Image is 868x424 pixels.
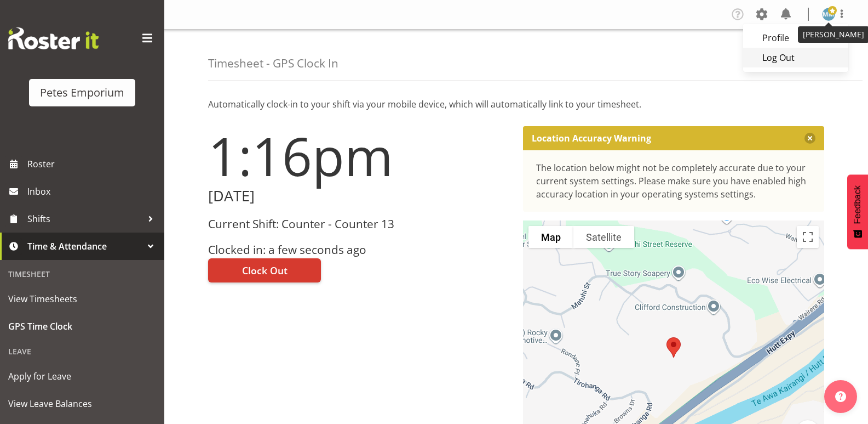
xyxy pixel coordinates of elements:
[3,390,162,417] a: View Leave Balances
[40,84,124,101] div: Petes Emporium
[208,57,338,70] h4: Timesheet - GPS Clock In
[804,133,815,144] button: Close message
[835,391,846,402] img: help-xxl-2.png
[743,48,848,67] a: Log Out
[27,238,142,255] span: Time & Attendance
[528,226,573,248] button: Show street map
[27,156,159,172] span: Roster
[208,258,321,282] button: Clock Out
[847,174,868,249] button: Feedback - Show survey
[853,185,863,224] span: Feedback
[208,188,510,205] h2: [DATE]
[536,161,812,201] div: The location below might not be completely accurate due to your current system settings. Please m...
[208,98,824,111] p: Automatically clock-in to your shift via your mobile device, which will automatically link to you...
[532,133,651,144] p: Location Accuracy Warning
[797,226,819,248] button: Toggle fullscreen view
[8,368,156,385] span: Apply for Leave
[208,218,510,230] h3: Current Shift: Counter - Counter 13
[8,291,156,307] span: View Timesheets
[242,263,288,278] span: Clock Out
[3,363,162,390] a: Apply for Leave
[3,263,162,285] div: Timesheet
[3,285,162,313] a: View Timesheets
[3,340,162,363] div: Leave
[27,211,142,227] span: Shifts
[208,244,510,256] h3: Clocked in: a few seconds ago
[208,126,510,185] h1: 1:16pm
[3,313,162,340] a: GPS Time Clock
[822,8,835,21] img: mandy-mosley3858.jpg
[573,226,634,248] button: Show satellite imagery
[8,27,99,49] img: Rosterit website logo
[27,183,159,200] span: Inbox
[743,28,848,48] a: Profile
[8,395,156,412] span: View Leave Balances
[8,318,156,335] span: GPS Time Clock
